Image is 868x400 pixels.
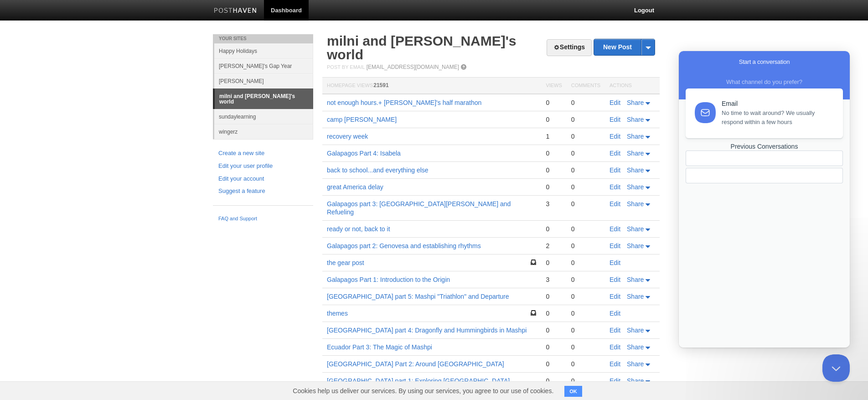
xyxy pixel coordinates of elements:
[327,166,429,174] a: back to school...and everything else
[214,109,313,124] a: sundaylearning
[571,292,600,301] div: 0
[610,242,620,249] a: Edit
[610,133,620,140] a: Edit
[215,89,313,109] a: milni and [PERSON_NAME]'s world
[627,99,644,106] span: Share
[610,360,620,368] a: Edit
[367,64,459,70] a: [EMAIL_ADDRESS][DOMAIN_NAME]
[546,326,562,334] div: 0
[218,161,308,171] a: Edit your user profile
[546,166,562,174] div: 0
[327,150,401,157] a: Galapagos Part 4: Isabela
[327,99,481,106] a: not enough hours.+ [PERSON_NAME]'s half marathon
[571,149,600,157] div: 0
[218,187,308,196] a: Suggest a feature
[571,377,600,385] div: 0
[627,116,644,123] span: Share
[327,360,504,368] a: [GEOGRAPHIC_DATA] Part 2: Around [GEOGRAPHIC_DATA]
[541,78,566,94] th: Views
[610,276,620,283] a: Edit
[610,200,620,208] a: Edit
[627,360,644,368] span: Share
[627,200,644,208] span: Share
[822,354,850,382] iframe: Help Scout Beacon - Close
[546,200,562,208] div: 3
[546,309,562,317] div: 0
[546,259,562,267] div: 0
[327,276,450,283] a: Galapagos Part 1: Introduction to the Origin
[546,343,562,351] div: 0
[627,377,644,384] span: Share
[327,33,517,62] a: milni and [PERSON_NAME]'s world
[546,275,562,284] div: 3
[218,215,308,223] a: FAQ and Support
[546,149,562,157] div: 0
[546,132,562,140] div: 1
[213,34,313,43] li: Your Sites
[627,293,644,300] span: Share
[571,343,600,351] div: 0
[679,51,850,348] iframe: Help Scout Beacon - Live Chat, Contact Form, and Knowledge Base
[610,327,620,334] a: Edit
[605,78,660,94] th: Actions
[571,166,600,174] div: 0
[627,276,644,283] span: Share
[571,360,600,368] div: 0
[327,242,481,249] a: Galapagos part 2: Genovesa and establishing rhythms
[610,150,620,157] a: Edit
[322,78,541,94] th: Homepage Views
[327,200,511,216] a: Galapagos part 3: [GEOGRAPHIC_DATA][PERSON_NAME] and Refueling
[610,225,620,233] a: Edit
[627,133,644,140] span: Share
[610,343,620,351] a: Edit
[218,149,308,158] a: Create a new site
[567,78,605,94] th: Comments
[547,39,592,56] a: Settings
[327,183,383,191] a: great America delay
[546,225,562,233] div: 0
[571,99,600,107] div: 0
[571,259,600,267] div: 0
[546,99,562,107] div: 0
[327,310,348,317] a: themes
[571,183,600,191] div: 0
[610,310,620,317] a: Edit
[327,259,364,266] a: the gear post
[571,132,600,140] div: 0
[610,116,620,123] a: Edit
[546,183,562,191] div: 0
[571,115,600,124] div: 0
[546,115,562,124] div: 0
[627,166,644,174] span: Share
[546,292,562,301] div: 0
[218,174,308,184] a: Edit your account
[327,293,509,300] a: [GEOGRAPHIC_DATA] part 5: Mashpi "Triathlon" and Departure
[564,386,582,397] button: OK
[571,309,600,317] div: 0
[627,183,644,191] span: Share
[546,377,562,385] div: 0
[327,343,432,351] a: Ecuador Part 3: The Magic of Mashpi
[284,382,563,400] span: Cookies help us deliver our services. By using our services, you agree to our use of cookies.
[546,242,562,250] div: 2
[214,58,313,73] a: [PERSON_NAME]'s Gap Year
[594,39,655,55] a: New Post
[627,327,644,334] span: Share
[627,343,644,351] span: Share
[327,133,368,140] a: recovery week
[610,377,620,384] a: Edit
[327,64,365,70] span: Post by Email
[571,275,600,284] div: 0
[214,43,313,58] a: Happy Holidays
[571,242,600,250] div: 0
[610,183,620,191] a: Edit
[627,242,644,249] span: Share
[327,377,510,384] a: [GEOGRAPHIC_DATA] part 1: Exploring [GEOGRAPHIC_DATA]
[571,225,600,233] div: 0
[214,73,313,88] a: [PERSON_NAME]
